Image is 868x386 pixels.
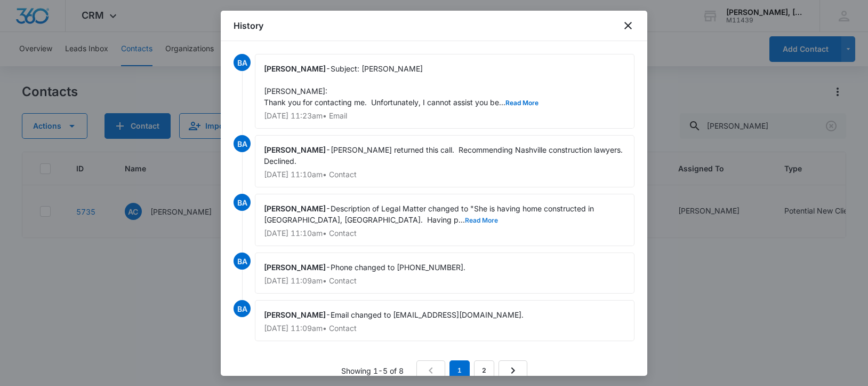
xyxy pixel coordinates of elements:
[341,365,404,376] p: Showing 1-5 of 8
[234,135,251,152] span: BA
[331,310,524,319] span: Email changed to [EMAIL_ADDRESS][DOMAIN_NAME].
[416,360,527,381] nav: Pagination
[255,54,634,129] div: -
[264,325,625,332] p: [DATE] 11:09am • Contact
[499,360,527,381] a: Next Page
[264,171,625,178] p: [DATE] 11:10am • Contact
[255,135,634,187] div: -
[264,64,539,107] span: Subject: [PERSON_NAME] [PERSON_NAME]: Thank you for contacting me. Unfortunately, I cannot assist...
[234,300,251,317] span: BA
[255,300,634,341] div: -
[264,263,326,272] span: [PERSON_NAME]
[449,360,470,381] em: 1
[505,100,539,106] button: Read More
[234,253,251,270] span: BA
[264,230,625,237] p: [DATE] 11:10am • Contact
[264,112,625,120] p: [DATE] 11:23am • Email
[474,360,494,381] a: Page 2
[234,194,251,211] span: BA
[264,145,627,166] span: [PERSON_NAME] returned this call. Recommending Nashville construction lawyers. Declined.
[264,204,326,213] span: [PERSON_NAME]
[234,54,251,71] span: BA
[264,204,596,224] span: Description of Legal Matter changed to "She is having home constructed in [GEOGRAPHIC_DATA], [GEO...
[234,19,263,32] h1: History
[622,19,634,32] button: close
[465,217,498,224] button: Read More
[264,310,326,319] span: [PERSON_NAME]
[331,263,465,272] span: Phone changed to [PHONE_NUMBER].
[264,277,625,285] p: [DATE] 11:09am • Contact
[264,64,326,73] span: [PERSON_NAME]
[264,145,326,154] span: [PERSON_NAME]
[255,253,634,294] div: -
[255,194,634,246] div: -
